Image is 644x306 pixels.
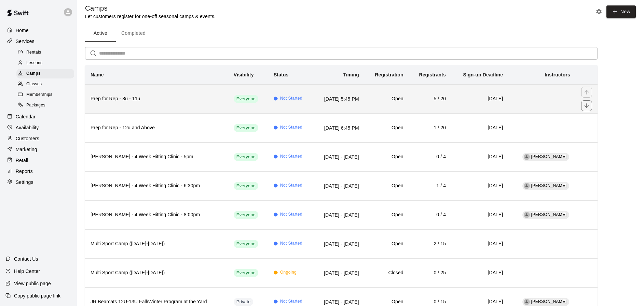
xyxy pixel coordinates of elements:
[280,269,297,276] span: Ongoing
[531,154,567,159] span: [PERSON_NAME]
[16,101,74,110] div: Packages
[234,240,258,248] div: This service is visible to all of your customers
[234,212,258,218] span: Everyone
[5,177,71,187] a: Settings
[26,102,45,109] span: Packages
[274,72,289,77] b: Status
[234,153,258,161] div: This service is visible to all of your customers
[91,124,223,132] h6: Prep for Rep - 12u and Above
[5,166,71,176] a: Reports
[26,81,42,88] span: Classes
[234,270,258,276] span: Everyone
[531,299,567,304] span: [PERSON_NAME]
[313,258,365,287] td: [DATE] - [DATE]
[414,182,446,190] h6: 1 / 4
[16,124,39,131] p: Availability
[457,153,503,161] h6: [DATE]
[280,298,302,305] span: Not Started
[280,95,302,102] span: Not Started
[26,49,41,56] span: Rentals
[16,146,37,153] p: Marketing
[234,72,254,77] b: Visibility
[5,36,71,46] div: Services
[91,72,104,77] b: Name
[545,72,570,77] b: Instructors
[16,168,33,175] p: Reports
[234,125,258,131] span: Everyone
[457,269,503,277] h6: [DATE]
[5,25,71,35] a: Home
[16,58,74,68] div: Lessons
[414,124,446,132] h6: 1 / 20
[234,299,254,305] span: Private
[85,25,116,42] button: Active
[370,182,403,190] h6: Open
[16,69,77,79] a: Camps
[234,241,258,247] span: Everyone
[16,69,74,78] div: Camps
[234,298,254,306] div: This service is hidden, and can only be accessed via a direct link
[234,182,258,190] div: This service is visible to all of your customers
[16,79,74,89] div: Classes
[414,153,446,161] h6: 0 / 4
[280,153,302,160] span: Not Started
[5,122,71,133] a: Availability
[313,142,365,171] td: [DATE] - [DATE]
[280,240,302,247] span: Not Started
[234,211,258,219] div: This service is visible to all of your customers
[414,240,446,248] h6: 2 / 15
[234,95,258,103] div: This service is visible to all of your customers
[457,124,503,132] h6: [DATE]
[5,144,71,155] div: Marketing
[5,112,71,122] a: Calendar
[16,90,74,100] div: Memberships
[85,13,216,20] p: Let customers register for one-off seasonal camps & events.
[343,72,359,77] b: Timing
[16,38,35,45] p: Services
[16,27,29,34] p: Home
[91,182,223,190] h6: [PERSON_NAME] - 4 Week Hitting Clinic - 6:30pm
[594,6,604,17] button: Camp settings
[26,70,41,77] span: Camps
[91,95,223,103] h6: Prep for Rep - 8u - 11u
[457,95,503,103] h6: [DATE]
[370,211,403,219] h6: Open
[16,157,28,164] p: Retail
[91,211,223,219] h6: [PERSON_NAME] - 4 Week Hitting Clinic - 8:00pm
[370,240,403,248] h6: Open
[457,298,503,306] h6: [DATE]
[234,269,258,277] div: This service is visible to all of your customers
[457,211,503,219] h6: [DATE]
[370,95,403,103] h6: Open
[414,95,446,103] h6: 5 / 20
[414,298,446,306] h6: 0 / 15
[370,153,403,161] h6: Open
[280,211,302,218] span: Not Started
[604,9,636,14] a: New
[91,269,223,277] h6: Multi Sport Camp ([DATE]-[DATE])
[116,25,151,42] button: Completed
[313,200,365,229] td: [DATE] - [DATE]
[16,79,77,90] a: Classes
[26,91,52,98] span: Memberships
[463,72,503,77] b: Sign-up Deadline
[313,84,365,113] td: [DATE] 5:45 PM
[524,183,530,189] div: Elliott Curtis
[531,183,567,188] span: [PERSON_NAME]
[313,113,365,142] td: [DATE] 6:45 PM
[14,292,60,299] p: Copy public page link
[370,124,403,132] h6: Open
[16,135,39,142] p: Customers
[16,58,77,68] a: Lessons
[375,72,403,77] b: Registration
[531,212,567,217] span: [PERSON_NAME]
[234,96,258,102] span: Everyone
[5,155,71,165] a: Retail
[26,60,43,67] span: Lessons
